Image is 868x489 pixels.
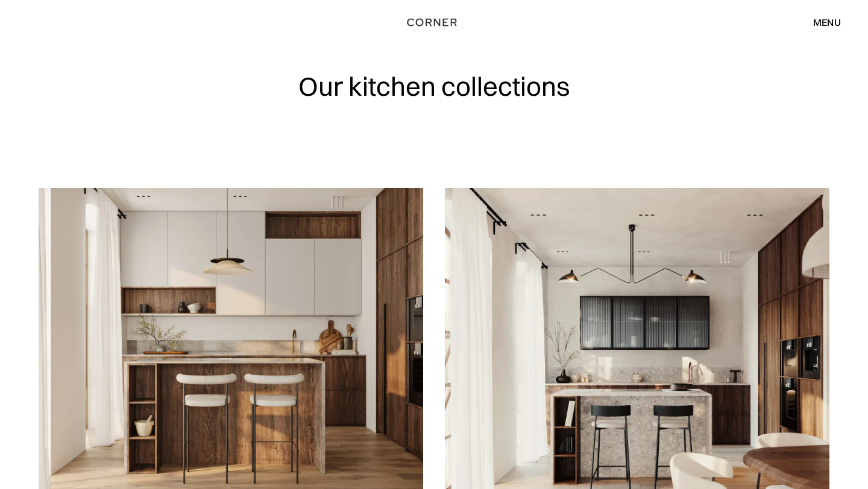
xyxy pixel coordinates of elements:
h1: Our kitchen collections [298,72,570,101]
div: menu [813,17,841,27]
a: home [397,14,471,30]
div: menu [801,12,841,33]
